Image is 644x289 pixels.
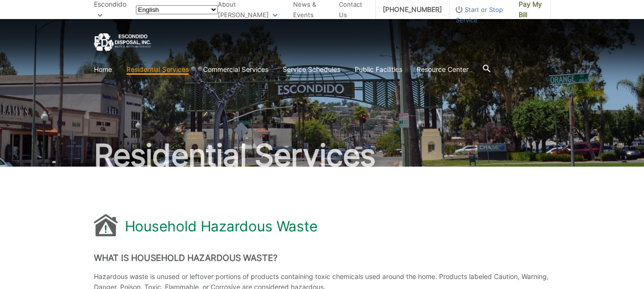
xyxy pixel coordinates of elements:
[94,140,551,170] h2: Residential Services
[417,64,469,75] a: Resource Center
[94,253,551,263] h2: What is Household Hazardous Waste?
[136,5,218,14] select: Select a language
[94,64,112,75] a: Home
[355,64,402,75] a: Public Facilities
[203,64,268,75] a: Commercial Services
[126,64,189,75] a: Residential Services
[283,64,340,75] a: Service Schedules
[94,33,151,52] a: EDCD logo. Return to the homepage.
[125,218,318,235] h1: Household Hazardous Waste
